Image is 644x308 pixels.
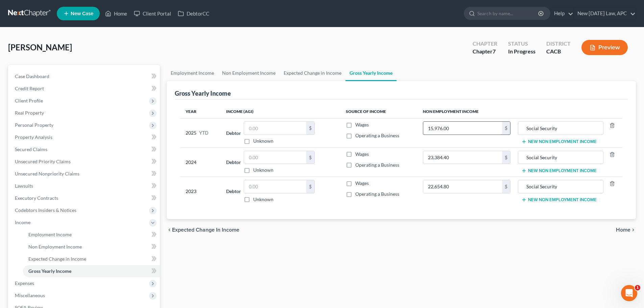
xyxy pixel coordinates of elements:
[15,183,33,189] span: Lawsuits
[551,7,573,20] a: Help
[15,280,34,286] span: Expenses
[180,105,221,118] th: Year
[9,192,160,204] a: Executory Contracts
[477,7,539,20] input: Search by name...
[508,40,535,48] div: Status
[574,7,636,20] a: New [DATE] Law, APC
[502,180,510,193] div: $
[9,70,160,82] a: Case Dashboard
[630,227,636,233] i: chevron_right
[521,139,597,144] button: New Non Employment Income
[226,129,241,137] label: Debtor
[253,138,273,144] label: Unknown
[9,82,160,95] a: Credit Report
[116,219,127,230] button: Send a message…
[167,227,172,233] i: chevron_left
[253,167,273,173] label: Unknown
[306,151,314,164] div: $
[106,3,119,16] button: Home
[23,265,160,277] a: Gross Yearly Income
[8,42,72,52] span: [PERSON_NAME]
[521,168,597,173] button: New Non Employment Income
[32,221,38,227] button: Upload attachment
[15,73,49,79] span: Case Dashboard
[18,46,80,58] span: How to set up and use our Mailing Integration
[15,195,58,201] span: Executory Contracts
[355,162,399,168] span: Operating a Business
[15,207,76,213] span: Codebtors Insiders & Notices
[221,105,340,118] th: Income (AGI)
[340,105,418,118] th: Source of Income
[423,151,502,164] input: 0.00
[253,196,273,203] label: Unknown
[616,227,636,233] button: Home chevron_right
[15,292,45,298] span: Miscellaneous
[33,3,57,8] h1: Operator
[43,221,48,227] button: Start recording
[218,65,280,81] a: Non Employment Income
[167,65,218,81] a: Employment Income
[10,221,16,227] button: Emoji picker
[508,48,535,55] div: In Progress
[546,48,571,55] div: CACB
[635,285,640,290] span: 1
[15,219,30,225] span: Income
[9,180,160,192] a: Lawsuits
[23,253,160,265] a: Expected Change in Income
[581,40,628,55] button: Preview
[23,241,160,253] a: Non Employment Income
[621,285,637,301] iframe: Intercom live chat
[502,122,510,135] div: $
[15,134,52,140] span: Property Analysis
[71,11,93,16] span: New Case
[423,122,502,135] input: 0.00
[9,143,160,156] a: Secured Claims
[199,129,209,136] span: YTD
[473,48,497,55] div: Chapter
[616,227,630,233] span: Home
[11,63,105,90] div: You will have the option to print double-sided. However, as for your other question regarding the...
[28,244,82,250] span: Non Employment Income
[355,122,369,127] span: Wages
[15,122,53,128] span: Personal Property
[345,65,397,81] a: Gross Yearly Income
[306,122,314,135] div: $
[167,227,239,233] button: chevron_left Expected Change in Income
[21,221,27,227] button: Gif picker
[521,197,597,203] button: New Non Employment Income
[4,3,17,16] button: go back
[493,48,496,54] span: 7
[355,133,399,138] span: Operating a Business
[280,65,345,81] a: Expected Change in Income
[172,227,239,233] span: Expected Change in Income
[186,121,215,144] div: 2025
[19,4,30,15] img: Profile image for Operator
[186,151,215,174] div: 2024
[418,105,622,118] th: Non Employment Income
[15,171,79,176] span: Unsecured Nonpriority Claims
[11,25,105,65] div: NextChapter Mailing IntegrationHow to set up and use our Mailing Integration
[130,7,174,20] a: Client Portal
[15,86,44,91] span: Credit Report
[28,256,86,262] span: Expected Change in Income
[423,180,502,193] input: 0.00
[102,7,130,20] a: Home
[119,3,131,15] div: Close
[175,89,231,97] div: Gross Yearly Income
[522,151,599,164] input: Source of Income
[174,7,213,20] a: DebtorCC
[66,99,130,114] div: Wonderful, thank you!
[15,146,47,152] span: Secured Claims
[28,268,71,274] span: Gross Yearly Income
[5,119,130,128] div: [DATE]
[28,232,72,237] span: Employment Income
[5,128,111,226] div: Hi [PERSON_NAME], here is the response I got regarding costs and page limit per sheet:The cost is...
[15,159,71,164] span: Unsecured Priority Claims
[244,122,306,135] input: 0.00
[6,207,129,219] textarea: Message…
[9,168,160,180] a: Unsecured Nonpriority Claims
[226,188,241,195] label: Debtor
[72,103,124,110] div: Wonderful, thank you!
[306,180,314,193] div: $
[186,180,215,203] div: 2023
